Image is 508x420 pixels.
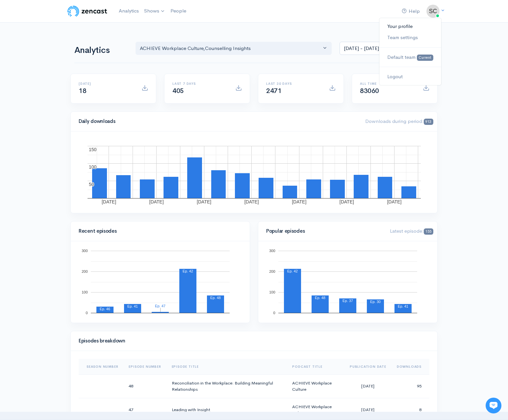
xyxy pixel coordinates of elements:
text: Ep. 42 [183,269,193,273]
h2: Just let us know if you need anything and we'll be happy to help! 🙂 [10,44,122,75]
svg: A chart. [79,139,429,205]
text: 100 [89,164,97,170]
span: 155 [424,228,433,235]
text: Ep. 41 [398,304,408,308]
input: Search articles [19,124,117,137]
svg: A chart. [266,249,429,315]
td: ACHIEVE Workplace Culture [287,374,344,398]
text: [DATE] [292,199,306,204]
text: [DATE] [387,199,401,204]
input: analytics date range selector [340,42,420,55]
th: Sort column [287,359,344,375]
span: New conversation [42,91,79,96]
text: 100 [82,290,88,294]
text: Ep. 48 [315,296,325,300]
a: Shows [141,4,168,18]
td: Reconciliation in the Workplace: Building Meaningful Relationships [166,374,287,398]
text: 0 [86,311,88,315]
text: [DATE] [102,199,116,204]
text: 150 [89,147,97,152]
text: [DATE] [244,199,259,204]
text: Ep. 37 [343,299,353,303]
td: [DATE] [344,374,392,398]
text: Ep. 41 [127,304,138,308]
text: Ep. 47 [155,304,165,308]
h4: Daily downloads [79,119,357,124]
text: Ep. 48 [210,296,221,300]
h6: [DATE] [79,82,134,85]
h6: Last 7 days [172,82,227,85]
text: 0 [273,311,275,315]
h1: Hi 👋 [10,32,122,42]
text: 300 [82,249,88,253]
a: Logout [379,71,441,82]
div: ACHIEVE Workplace Culture , Counselling Insights [140,45,321,52]
iframe: gist-messenger-bubble-iframe [486,398,501,413]
text: [DATE] [197,199,211,204]
text: Ep. 42 [287,269,298,273]
text: 200 [82,269,88,273]
td: 95 [392,374,429,398]
h6: Last 30 days [266,82,321,85]
h4: Recent episodes [79,228,238,234]
span: Latest episode: [390,228,433,234]
th: Sort column [123,359,166,375]
h4: Popular episodes [266,228,382,234]
svg: A chart. [79,249,242,315]
a: Analytics [116,4,141,18]
text: [DATE] [149,199,164,204]
span: Current [417,55,433,61]
a: Help [399,4,422,18]
th: Sort column [344,359,392,375]
text: 200 [269,269,275,273]
span: 913 [424,119,433,125]
span: 18 [79,87,86,95]
h6: All time [360,82,415,85]
text: 300 [269,249,275,253]
span: 405 [172,87,184,95]
span: Downloads during period: [365,118,433,124]
span: 83060 [360,87,379,95]
th: Sort column [166,359,287,375]
a: Default team Current [379,52,441,63]
text: [DATE] [340,199,354,204]
a: People [168,4,189,18]
th: Sort column [79,359,123,375]
text: Ep. 46 [100,307,110,311]
span: 2471 [266,87,281,95]
p: Find an answer quickly [9,113,123,121]
text: Ep. 30 [370,300,381,304]
td: 48 [123,374,166,398]
img: ... [426,5,440,18]
span: Default team [387,54,416,60]
h4: Episodes breakdown [79,338,425,344]
img: ZenCast Logo [66,5,108,18]
a: Team settings [379,32,441,43]
button: New conversation [10,87,121,100]
button: ACHIEVE Workplace Culture, Counselling Insights [136,42,332,55]
h1: Analytics [74,46,128,55]
a: Your profile [379,21,441,32]
th: Sort column [392,359,429,375]
text: 100 [269,290,275,294]
text: 50 [89,182,94,187]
